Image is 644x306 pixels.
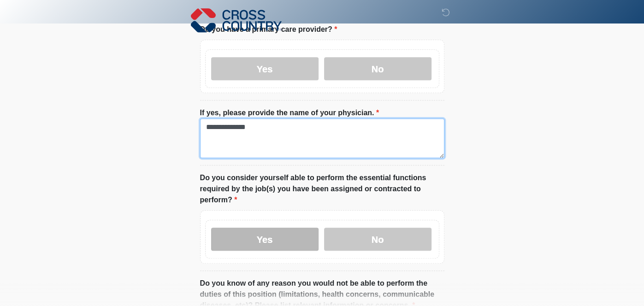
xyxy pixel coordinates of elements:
[324,228,431,251] label: No
[324,57,431,80] label: No
[211,57,319,80] label: Yes
[191,7,282,34] img: Cross Country Logo
[200,172,444,206] label: Do you consider yourself able to perform the essential functions required by the job(s) you have ...
[211,228,319,251] label: Yes
[200,107,379,118] label: If yes, please provide the name of your physician.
